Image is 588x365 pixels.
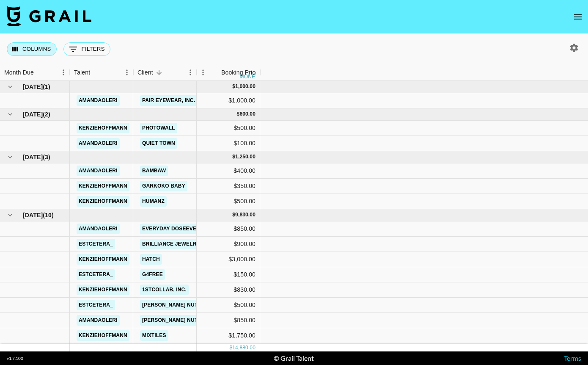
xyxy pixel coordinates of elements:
[133,64,197,81] div: Client
[57,66,70,79] button: Menu
[23,153,43,161] span: [DATE]
[140,138,177,149] a: Quiet Town
[4,81,16,93] button: hide children
[274,354,314,362] div: © Grail Talent
[43,83,50,91] span: ( 1 )
[121,66,133,79] button: Menu
[77,269,115,280] a: estcetera_
[7,42,57,56] button: Select columns
[140,95,197,106] a: Pair Eyewear, Inc.
[77,196,129,207] a: kenziehoffmann
[140,196,167,207] a: Humanz
[43,153,50,161] span: ( 3 )
[197,343,260,359] div: $500.00
[43,211,54,219] span: ( 10 )
[140,254,162,265] a: Hatch
[564,354,581,362] a: Terms
[4,108,16,120] button: hide children
[237,111,240,118] div: $
[232,344,256,351] div: 14,880.00
[23,110,43,119] span: [DATE]
[74,64,90,81] div: Talent
[140,300,217,310] a: [PERSON_NAME] Nutrition
[7,356,23,361] div: v 1.7.100
[140,269,165,280] a: G4free
[197,221,260,237] div: $850.00
[197,282,260,298] div: $830.00
[4,64,34,81] div: Month Due
[197,194,260,209] div: $500.00
[232,211,235,218] div: $
[23,83,43,91] span: [DATE]
[77,315,120,326] a: amandaoleri
[197,328,260,343] div: $1,750.00
[197,267,260,282] div: $150.00
[4,151,16,163] button: hide children
[153,66,165,78] button: Sort
[235,211,256,218] div: 9,830.00
[197,93,260,108] div: $1,000.00
[7,6,91,26] img: Grail Talent
[197,136,260,151] div: $100.00
[140,166,168,176] a: BamBaw
[197,237,260,252] div: $900.00
[197,179,260,194] div: $350.00
[235,83,256,90] div: 1,000.00
[70,64,133,81] div: Talent
[77,181,129,191] a: kenziehoffmann
[140,123,177,133] a: PhotoWall
[239,111,256,118] div: 600.00
[221,64,258,81] div: Booking Price
[197,298,260,313] div: $500.00
[232,153,235,160] div: $
[77,224,120,234] a: amandaoleri
[4,209,16,221] button: hide children
[140,239,202,249] a: Brilliance Jewelry
[197,313,260,328] div: $850.00
[77,123,129,133] a: kenziehoffmann
[140,181,187,191] a: Garkoko Baby
[235,153,256,160] div: 1,250.00
[140,315,217,326] a: [PERSON_NAME] Nutrition
[77,300,115,310] a: estcetera_
[77,239,115,249] a: estcetera_
[77,166,120,176] a: amandaoleri
[184,66,197,79] button: Menu
[34,66,46,78] button: Sort
[209,66,221,78] button: Sort
[140,330,168,341] a: Mixtiles
[137,64,153,81] div: Client
[197,66,209,79] button: Menu
[232,83,235,90] div: $
[140,224,244,234] a: Everyday DoseEveryday Dose Inc.
[569,8,586,25] button: open drawer
[43,110,50,119] span: ( 2 )
[197,163,260,179] div: $400.00
[229,344,232,351] div: $
[90,66,102,78] button: Sort
[140,285,189,295] a: 1stCollab, Inc.
[197,121,260,136] div: $500.00
[77,95,120,106] a: amandaoleri
[77,254,129,265] a: kenziehoffmann
[77,285,129,295] a: kenziehoffmann
[23,211,43,219] span: [DATE]
[63,42,110,56] button: Show filters
[197,252,260,267] div: $3,000.00
[240,74,259,79] div: money
[77,330,129,341] a: kenziehoffmann
[77,138,120,149] a: amandaoleri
